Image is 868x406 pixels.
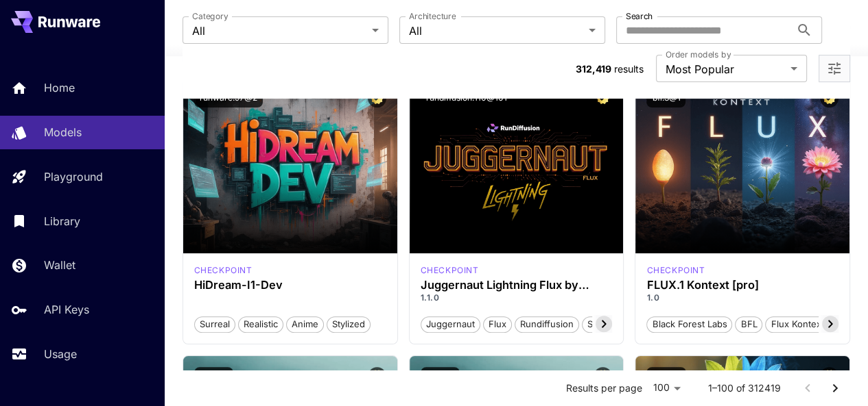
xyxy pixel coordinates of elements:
[44,168,103,185] p: Playground
[647,318,731,331] span: Black Forest Labs
[286,315,324,333] button: Anime
[766,318,828,331] span: Flux Kontext
[647,378,685,398] div: 100
[614,63,644,75] span: results
[821,375,849,402] button: Go to next page
[194,264,253,277] p: checkpoint
[409,10,456,22] label: Architecture
[421,315,480,333] button: juggernaut
[646,279,838,292] h3: FLUX.1 Kontext [pro]
[736,318,762,331] span: BFL
[666,49,731,60] label: Order models by
[583,318,623,331] span: schnell
[515,315,579,333] button: rundiffusion
[44,79,75,96] p: Home
[44,124,82,140] p: Models
[735,315,762,333] button: BFL
[576,63,611,75] span: 312,419
[327,315,371,333] button: Stylized
[646,292,838,304] p: 1.0
[421,292,613,304] p: 1.1.0
[327,318,370,331] span: Stylized
[409,23,583,39] span: All
[239,318,283,331] span: Realistic
[515,318,578,331] span: rundiffusion
[194,279,386,292] h3: HiDream-I1-Dev
[192,10,228,22] label: Category
[820,367,838,385] button: Certified Model – Vetted for best performance and includes a commercial license.
[765,315,829,333] button: Flux Kontext
[194,315,235,333] button: Surreal
[565,381,642,395] p: Results per page
[44,213,80,229] p: Library
[707,381,780,395] p: 1–100 of 312419
[594,367,612,385] button: Certified Model – Vetted for best performance and includes a commercial license.
[421,279,613,292] h3: Juggernaut Lightning Flux by RunDiffusion
[646,367,686,385] button: bfl:4@1
[666,61,785,77] span: Most Popular
[192,23,366,39] span: All
[421,367,460,385] button: bfl:1@5
[483,315,512,333] button: flux
[194,264,253,277] div: HiDream Dev
[421,318,480,331] span: juggernaut
[421,264,479,277] div: FLUX.1 D
[646,315,732,333] button: Black Forest Labs
[194,367,233,385] button: bfl:1@2
[646,264,705,277] div: FLUX.1 Kontext [pro]
[44,301,89,318] p: API Keys
[368,367,386,385] button: Certified Model – Vetted for best performance and includes a commercial license.
[582,315,624,333] button: schnell
[826,60,843,77] button: Open more filters
[421,264,479,277] p: checkpoint
[44,346,77,362] p: Usage
[484,318,511,331] span: flux
[646,264,705,277] p: checkpoint
[195,318,235,331] span: Surreal
[626,10,653,22] label: Search
[44,257,75,273] p: Wallet
[238,315,283,333] button: Realistic
[287,318,323,331] span: Anime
